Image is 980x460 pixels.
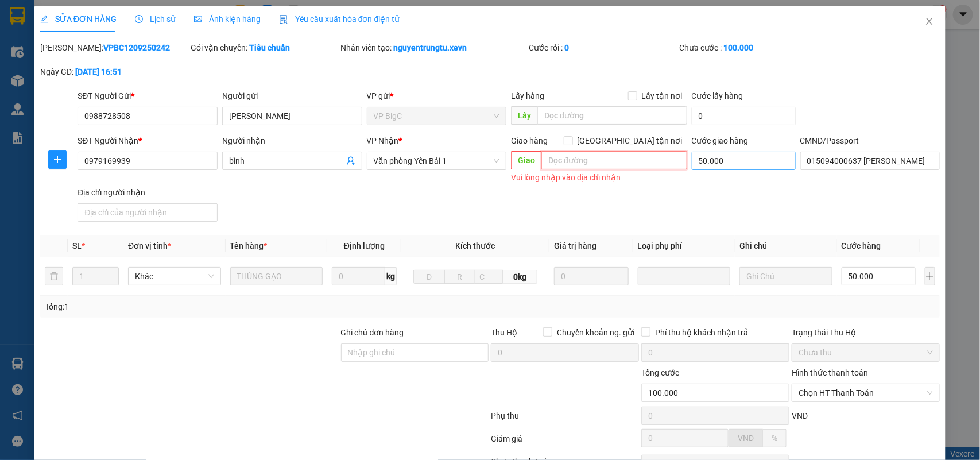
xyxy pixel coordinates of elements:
b: Tiêu chuẩn [249,43,290,52]
span: user-add [346,156,355,165]
span: picture [194,15,202,23]
span: Phí thu hộ khách nhận trả [650,326,753,339]
input: Ghi chú đơn hàng [341,343,489,362]
span: kg [385,267,397,285]
div: Nhân viên tạo: [341,41,526,54]
span: VND [792,411,808,420]
span: VND [738,434,754,443]
span: Giá trị hàng [554,241,596,250]
span: VP BigC [374,107,500,125]
input: Dọc đường [537,106,687,125]
input: R [444,270,475,284]
div: SĐT Người Nhận [78,134,218,147]
input: VD: Bàn, Ghế [230,267,323,285]
div: Phụ thu [490,409,641,430]
span: Ảnh kiện hàng [194,14,261,24]
span: Yêu cầu xuất hóa đơn điện tử [279,14,400,24]
span: Tổng cước [641,368,679,377]
div: [PERSON_NAME]: [40,41,188,54]
span: Văn phòng Yên Bái 1 [374,152,500,169]
button: plus [48,150,67,169]
b: 0 [564,43,569,52]
img: icon [279,15,288,24]
div: Chưa cước : [679,41,827,54]
span: Lấy tận nơi [637,90,687,102]
span: Giao [511,151,541,169]
input: Cước giao hàng [692,152,796,170]
div: Cước rồi : [529,41,677,54]
input: Cước lấy hàng [692,107,796,125]
span: Kích thước [456,241,495,250]
span: % [772,434,777,443]
div: SĐT Người Gửi [78,90,218,102]
div: VP gửi [367,90,507,102]
span: Chưa thu [799,344,933,361]
div: Ngày GD: [40,65,188,78]
div: Địa chỉ người nhận [78,186,218,199]
th: Ghi chú [735,235,837,257]
span: close [925,17,934,26]
input: D [413,270,444,284]
div: Người gửi [222,90,362,102]
input: C [475,270,503,284]
label: Cước giao hàng [692,136,749,145]
div: Người nhận [222,134,362,147]
input: Địa chỉ của người nhận [78,203,218,222]
label: Cước lấy hàng [692,91,743,100]
span: Thu Hộ [491,328,517,337]
b: [DATE] 16:51 [75,67,122,76]
div: Gói vận chuyển: [191,41,339,54]
div: Giảm giá [490,432,641,453]
input: Ghi Chú [739,267,832,285]
span: [GEOGRAPHIC_DATA] tận nơi [573,134,687,147]
span: edit [40,15,48,23]
span: VP Nhận [367,136,399,145]
span: Lịch sử [135,14,176,24]
span: Khác [135,268,214,285]
span: Giao hàng [511,136,548,145]
div: Tổng: 1 [45,300,379,313]
span: Lấy hàng [511,91,544,100]
b: nguyentrungtu.xevn [394,43,467,52]
input: 0 [554,267,628,285]
span: plus [49,155,66,164]
span: Lấy [511,106,537,125]
label: Ghi chú đơn hàng [341,328,404,337]
button: delete [45,267,63,285]
button: Close [913,6,946,38]
span: Định lượng [344,241,385,250]
div: Trạng thái Thu Hộ [792,326,940,339]
b: VPBC1209250242 [103,43,170,52]
div: CMND/Passport [800,134,940,147]
div: Vui lòng nhập vào địa chỉ nhận [511,171,687,184]
span: Chọn HT Thanh Toán [799,384,933,401]
label: Hình thức thanh toán [792,368,868,377]
span: Đơn vị tính [128,241,171,250]
span: Chuyển khoản ng. gửi [552,326,639,339]
span: clock-circle [135,15,143,23]
button: plus [925,267,936,285]
b: 100.000 [724,43,754,52]
span: SL [72,241,82,250]
span: 0kg [503,270,537,284]
span: SỬA ĐƠN HÀNG [40,14,117,24]
th: Loại phụ phí [633,235,735,257]
input: Dọc đường [541,151,687,169]
span: Cước hàng [842,241,881,250]
span: Tên hàng [230,241,268,250]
